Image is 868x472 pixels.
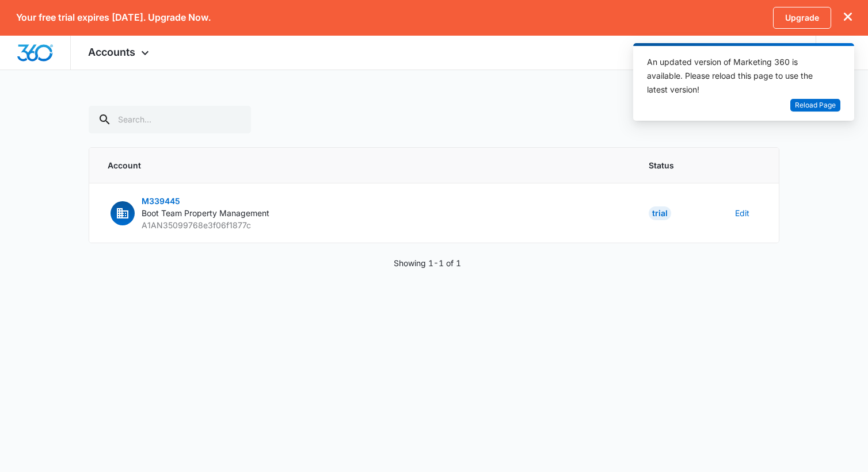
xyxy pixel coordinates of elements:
[89,106,251,133] input: Search...
[88,46,135,58] span: Accounts
[16,12,211,23] p: Your free trial expires [DATE]. Upgrade Now.
[108,195,269,231] button: M339445Boot Team Property ManagementA1AN35099768e3f06f1877c
[647,55,827,97] div: An updated version of Marketing 360 is available. Please reload this page to use the latest version!
[790,99,840,112] button: Reload Page
[142,196,180,206] span: M339445
[649,159,707,171] span: Status
[108,159,621,171] span: Account
[142,208,269,218] span: Boot Team Property Management
[735,207,749,219] button: Edit
[142,220,251,230] span: A1AN35099768e3f06f1877c
[649,206,671,220] div: Trial
[844,12,852,23] button: dismiss this dialog
[71,36,169,70] div: Accounts
[773,7,831,29] a: Upgrade
[795,100,836,111] span: Reload Page
[394,257,461,269] p: Showing 1-1 of 1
